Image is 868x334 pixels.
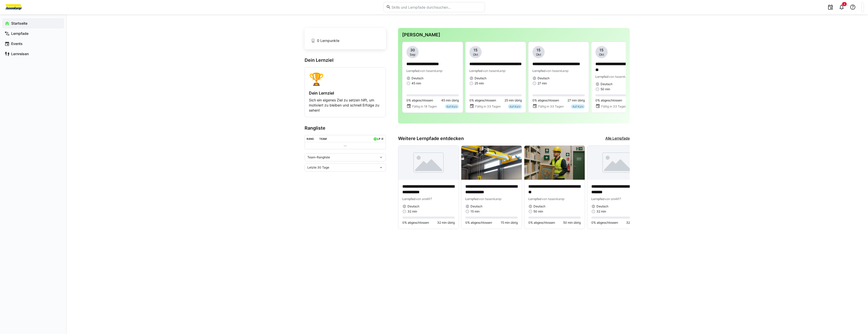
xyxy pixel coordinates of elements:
[587,146,648,180] img: image
[567,98,585,102] span: 27 min übrig
[470,209,480,214] span: 15 min
[420,69,442,73] span: von hasenkamp
[307,155,330,159] span: Team-Rangliste
[410,53,415,57] span: Sep
[402,197,416,201] span: Lernpfad
[398,136,464,141] h3: Weitere Lernpfade entdecken
[483,69,505,73] span: von hasenkamp
[406,69,420,73] span: Lernpfad
[474,48,478,53] span: 15
[319,137,327,140] div: Team
[437,221,455,225] span: 32 min übrig
[445,104,459,109] div: Auf Kurs
[475,104,501,109] span: Fällig in 33 Tagen
[524,146,585,180] img: image
[599,53,604,57] span: Okt
[475,76,486,80] span: Deutsch
[416,197,432,201] span: von smART
[412,104,437,109] span: Fällig in 18 Tagen
[605,136,630,141] a: Alle Lernpfade
[538,76,549,80] span: Deutsch
[533,204,545,208] span: Deutsch
[317,38,339,43] span: 0 Lernpunkte
[591,197,605,201] span: Lernpfad
[563,221,581,225] span: 50 min übrig
[605,197,621,201] span: von smART
[609,75,631,79] span: von hasenkamp
[595,98,622,102] span: 0% abgeschlossen
[591,221,618,225] span: 0% abgeschlossen
[596,209,606,214] span: 32 min
[528,197,542,201] span: Lernpfad
[465,221,492,225] span: 0% abgeschlossen
[595,75,609,79] span: Lernpfad
[532,98,559,102] span: 0% abgeschlossen
[412,76,423,80] span: Deutsch
[501,221,518,225] span: 15 min übrig
[538,81,547,85] span: 27 min
[469,98,496,102] span: 0% abgeschlossen
[469,69,483,73] span: Lernpfad
[406,98,433,102] span: 0% abgeschlossen
[412,81,421,85] span: 45 min
[599,48,604,53] span: 15
[626,221,644,225] span: 32 min übrig
[309,98,382,113] p: Sich ein eigenes Ziel zu setzen hilft, um motiviert zu bleiben und schnell Erfolge zu sehen!
[391,5,482,9] input: Skills und Lernpfade durchsuchen…
[473,53,478,57] span: Okt
[402,221,429,225] span: 0% abgeschlossen
[305,125,386,131] h3: Rangliste
[538,104,564,109] span: Fällig in 33 Tagen
[528,221,555,225] span: 0% abgeschlossen
[601,87,610,91] span: 50 min
[844,3,845,6] span: 4
[398,146,459,180] img: image
[601,104,627,109] span: Fällig in 33 Tagen
[536,48,541,53] span: 15
[542,197,564,201] span: von hasenkamp
[307,137,314,140] div: Rang
[407,204,419,208] span: Deutsch
[381,136,384,141] a: ø
[571,104,585,109] div: Auf Kurs
[461,146,522,180] img: image
[546,69,568,73] span: von hasenkamp
[601,82,612,86] span: Deutsch
[536,53,541,57] span: Okt
[305,57,386,63] h3: Dein Lernziel
[508,104,522,109] div: Auf Kurs
[479,197,501,201] span: von hasenkamp
[441,98,459,102] span: 45 min übrig
[410,48,415,53] span: 30
[407,209,417,214] span: 32 min
[532,69,546,73] span: Lernpfad
[309,90,382,96] h4: Dein Lernziel
[309,71,382,86] div: 🏆
[504,98,522,102] span: 25 min übrig
[465,197,479,201] span: Lernpfad
[475,81,484,85] span: 25 min
[470,204,482,208] span: Deutsch
[307,165,329,170] span: Letzte 30 Tage
[533,209,543,214] span: 50 min
[377,137,380,140] div: LP
[402,32,626,38] h3: [PERSON_NAME]
[596,204,608,208] span: Deutsch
